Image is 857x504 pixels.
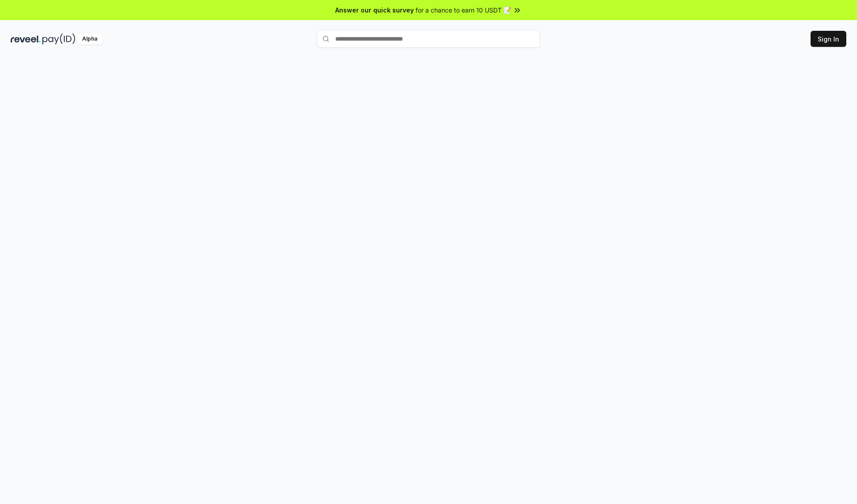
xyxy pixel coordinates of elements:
img: reveel_dark [11,33,41,45]
span: for a chance to earn 10 USDT 📝 [416,5,511,15]
span: Answer our quick survey [335,5,414,15]
img: pay_id [42,33,75,45]
div: Alpha [77,33,102,45]
button: Sign In [811,31,846,47]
